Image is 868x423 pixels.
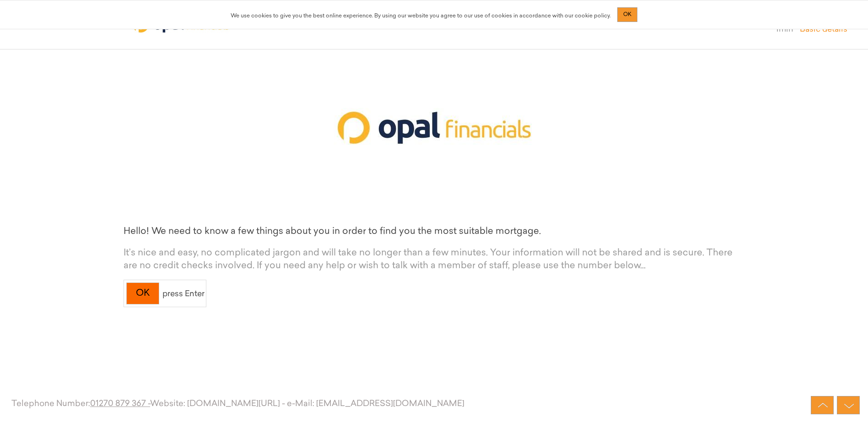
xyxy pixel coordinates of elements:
div: Telephone Number: Website: [DOMAIN_NAME][URL] - e-Mail: [EMAIL_ADDRESS][DOMAIN_NAME] [7,390,469,420]
img: back [816,401,830,410]
div: It’s nice and easy, no complicated jargon and will take no longer than a few minutes. Your inform... [124,247,745,273]
span: press Enter [162,290,205,298]
div: Hello! We need to know a few things about you in order to find you the most suitable mortgage. [124,225,642,239]
img: forward [840,401,858,412]
div: We use cookies to give you the best online experience. By using our website you agree to our use ... [231,9,610,20]
span: 1min [776,26,793,33]
span: OK [623,12,631,17]
tcxspan: Call 01270 879 367 - via 3CX [90,400,150,408]
div: OK [126,282,159,305]
img: Opal Financials [319,93,549,162]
